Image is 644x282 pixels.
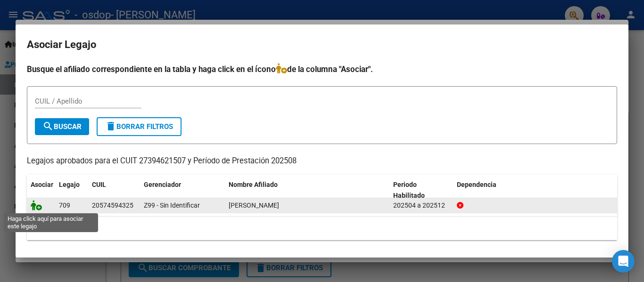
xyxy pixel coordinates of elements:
[105,122,173,131] span: Borrar Filtros
[457,181,496,188] span: Dependencia
[389,175,453,206] datatable-header-cell: Periodo Habilitado
[612,250,635,273] div: Open Intercom Messenger
[140,175,225,206] datatable-header-cell: Gerenciador
[225,175,389,206] datatable-header-cell: Nombre Afiliado
[92,181,106,188] span: CUIL
[144,201,200,209] span: Z99 - Sin Identificar
[27,36,617,54] h2: Asociar Legajo
[27,175,55,206] datatable-header-cell: Asociar
[27,217,617,240] div: 1 registros
[55,175,88,206] datatable-header-cell: Legajo
[88,175,140,206] datatable-header-cell: CUIL
[27,155,617,167] p: Legajos aprobados para el CUIT 27394621507 y Período de Prestación 202508
[97,117,182,136] button: Borrar Filtros
[144,181,181,188] span: Gerenciador
[453,175,618,206] datatable-header-cell: Dependencia
[92,200,133,211] div: 20574594325
[59,201,70,209] span: 709
[42,121,54,132] mat-icon: search
[59,181,80,188] span: Legajo
[105,121,116,132] mat-icon: delete
[35,118,89,135] button: Buscar
[393,181,425,199] span: Periodo Habilitado
[31,181,53,188] span: Asociar
[42,122,82,131] span: Buscar
[229,201,279,209] span: CESARI BENJAMIN
[393,200,449,211] div: 202504 a 202512
[229,181,278,188] span: Nombre Afiliado
[27,63,617,75] h4: Busque el afiliado correspondiente en la tabla y haga click en el ícono de la columna "Asociar".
